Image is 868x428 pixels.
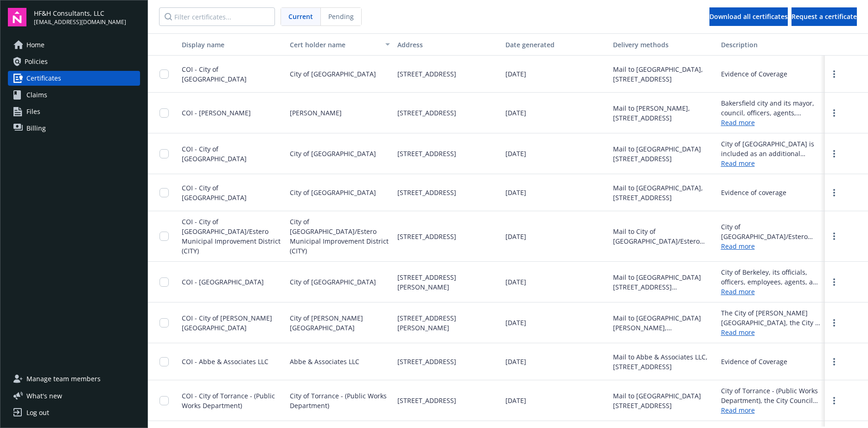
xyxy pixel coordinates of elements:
[721,188,786,197] div: Evidence of coverage
[182,183,247,202] span: COI - City of [GEOGRAPHIC_DATA]
[397,357,456,366] span: [STREET_ADDRESS]
[613,352,714,371] div: Mail to Abbe & Associates LLC, [STREET_ADDRESS]
[613,40,714,50] div: Delivery methods
[8,38,140,52] a: Home
[829,277,840,288] a: more
[26,121,46,136] span: Billing
[8,391,77,401] button: What's new
[26,88,47,102] span: Claims
[721,308,822,327] div: The City of [PERSON_NAME][GEOGRAPHIC_DATA], the City of [PERSON_NAME] Valley Community Services D...
[182,277,264,286] span: COI - [GEOGRAPHIC_DATA]
[290,357,359,366] span: Abbe & Associates LLC
[182,65,247,83] span: COI - City of [GEOGRAPHIC_DATA]
[8,88,140,102] a: Claims
[397,149,456,158] span: [STREET_ADDRESS]
[290,40,380,50] div: Cert holder name
[613,64,714,84] div: Mail to [GEOGRAPHIC_DATA], [STREET_ADDRESS]
[709,12,788,21] span: Download all certificates
[26,371,101,386] span: Manage team members
[721,98,822,118] div: Bakersfield city and its mayor, council, officers, agents, employees and designed volunteers are ...
[160,277,169,287] input: Toggle Row Selected
[505,188,526,197] span: [DATE]
[160,396,169,405] input: Toggle Row Selected
[182,108,251,117] span: COI - [PERSON_NAME]
[160,69,169,79] input: Toggle Row Selected
[397,272,498,292] span: [STREET_ADDRESS][PERSON_NAME]
[8,8,26,26] img: navigator-logo.svg
[709,7,788,26] button: Download all certificates
[8,371,140,386] a: Manage team members
[505,396,526,405] span: [DATE]
[717,33,825,56] button: Description
[397,188,456,197] span: [STREET_ADDRESS]
[34,8,126,18] span: HF&H Consultants, LLC
[829,148,840,159] a: more
[160,108,169,118] input: Toggle Row Selected
[160,318,169,327] input: Toggle Row Selected
[609,33,717,56] button: Delivery methods
[8,104,140,119] a: Files
[721,118,822,127] a: Read more
[502,33,610,56] button: Date generated
[26,391,62,401] span: What ' s new
[829,317,840,328] a: more
[505,232,526,241] span: [DATE]
[8,121,140,136] a: Billing
[505,108,526,118] span: [DATE]
[397,396,456,405] span: [STREET_ADDRESS]
[397,313,498,333] span: [STREET_ADDRESS][PERSON_NAME]
[160,232,169,241] input: Toggle Row Selected
[505,40,606,50] div: Date generated
[159,7,275,26] input: Filter certificates...
[34,18,126,26] span: [EMAIL_ADDRESS][DOMAIN_NAME]
[721,139,822,158] div: City of [GEOGRAPHIC_DATA] is included as an additional insured as required by a written contract ...
[721,241,822,251] a: Read more
[721,386,822,405] div: City of Torrance - (Public Works Department), the City Council and each member thereof, members o...
[397,108,456,118] span: [STREET_ADDRESS]
[613,103,714,123] div: Mail to [PERSON_NAME], [STREET_ADDRESS]
[791,12,857,21] span: Request a certificate
[182,391,275,410] span: COI - City of Torrance - (Public Works Department)
[290,277,376,287] span: City of [GEOGRAPHIC_DATA]
[26,104,40,119] span: Files
[290,188,376,197] span: City of [GEOGRAPHIC_DATA]
[613,272,714,292] div: Mail to [GEOGRAPHIC_DATA][STREET_ADDRESS][PERSON_NAME]
[721,357,787,366] div: Evidence of Coverage
[613,144,714,164] div: Mail to [GEOGRAPHIC_DATA][STREET_ADDRESS]
[613,183,714,202] div: Mail to [GEOGRAPHIC_DATA], [STREET_ADDRESS]
[160,188,169,197] input: Toggle Row Selected
[829,356,840,367] a: more
[505,149,526,158] span: [DATE]
[290,391,390,410] span: City of Torrance - (Public Works Department)
[26,405,49,420] div: Log out
[829,187,840,198] a: more
[182,145,247,163] span: COI - City of [GEOGRAPHIC_DATA]
[721,405,822,415] a: Read more
[721,222,822,241] div: City of [GEOGRAPHIC_DATA]/Estero Municipal Improvement District, its Council members, officials, ...
[721,327,822,337] a: Read more
[505,357,526,366] span: [DATE]
[290,69,376,79] span: City of [GEOGRAPHIC_DATA]
[397,40,498,50] div: Address
[829,69,840,80] a: more
[613,313,714,333] div: Mail to [GEOGRAPHIC_DATA][PERSON_NAME], [STREET_ADDRESS][PERSON_NAME]
[721,69,787,79] div: Evidence of Coverage
[26,71,61,86] span: Certificates
[160,357,169,366] input: Toggle Row Selected
[721,158,822,168] a: Read more
[26,38,45,52] span: Home
[290,108,342,118] span: [PERSON_NAME]
[328,12,354,21] span: Pending
[34,8,140,26] button: HF&H Consultants, LLC[EMAIL_ADDRESS][DOMAIN_NAME]
[829,107,840,119] a: more
[397,69,456,79] span: [STREET_ADDRESS]
[791,7,857,26] button: Request a certificate
[721,267,822,287] div: City of Berkeley, its officials, officers, employees, agents, and volunteers are included as an a...
[505,69,526,79] span: [DATE]
[182,314,272,332] span: COI - City of [PERSON_NAME][GEOGRAPHIC_DATA]
[613,227,714,246] div: Mail to City of [GEOGRAPHIC_DATA]/Estero Municipal Improvement District (CITY), [STREET_ADDRESS]
[8,71,140,86] a: Certificates
[160,149,169,158] input: Toggle Row Selected
[505,277,526,287] span: [DATE]
[721,40,822,50] div: Description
